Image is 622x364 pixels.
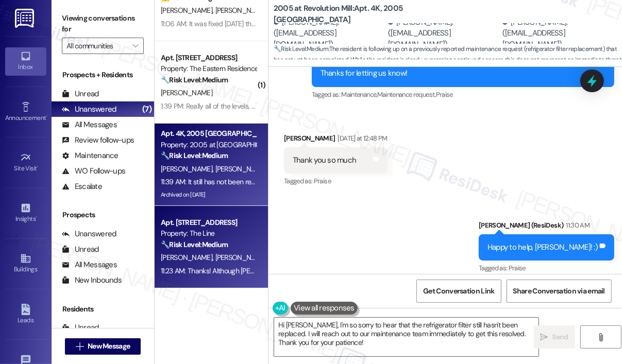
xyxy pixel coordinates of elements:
[341,90,377,99] span: Maintenance ,
[161,140,256,150] div: Property: 2005 at [GEOGRAPHIC_DATA]
[312,87,614,102] div: Tagged as:
[132,42,138,50] i: 
[513,286,605,297] span: Share Conversation via email
[215,253,267,262] span: [PERSON_NAME]
[161,253,215,262] span: [PERSON_NAME]
[487,242,598,253] div: Happy to help, [PERSON_NAME]! :)
[52,304,154,315] div: Residents
[62,10,144,38] label: Viewing conversations for
[161,151,228,160] strong: 🔧 Risk Level: Medium
[215,164,270,174] span: [PERSON_NAME]
[274,17,385,50] div: [PERSON_NAME]. ([EMAIL_ADDRESS][DOMAIN_NAME])
[161,164,215,174] span: [PERSON_NAME]
[335,133,388,144] div: [DATE] at 12:48 PM
[161,101,595,111] div: 1:39 PM: Really all of the levels, they still have pollen from April and almost all of the posts ...
[5,250,46,278] a: Buildings
[161,53,256,63] div: Apt. [STREET_ADDRESS]
[62,275,122,286] div: New Inbounds
[161,240,228,249] strong: 🔧 Risk Level: Medium
[416,280,501,303] button: Get Conversation Link
[284,133,388,147] div: [PERSON_NAME]
[62,150,119,161] div: Maintenance
[274,3,480,25] b: 2005 at Revolution Mill: Apt. 4K, 2005 [GEOGRAPHIC_DATA]
[540,333,548,341] i: 
[161,266,511,275] div: 11:23 AM: Thanks! Although [PERSON_NAME] is my legal first name, I go by my middle name which is ...
[161,63,256,74] div: Property: The Eastern Residences at [GEOGRAPHIC_DATA]
[388,17,500,50] div: [PERSON_NAME]. ([EMAIL_ADDRESS][DOMAIN_NAME])
[284,174,388,188] div: Tagged as:
[507,280,612,303] button: Share Conversation via email
[534,325,575,349] button: Send
[215,6,267,15] span: [PERSON_NAME]
[161,228,256,239] div: Property: The Line
[509,264,526,272] span: Praise
[160,188,257,201] div: Archived on [DATE]
[62,259,117,270] div: All Messages
[62,104,116,115] div: Unanswered
[5,47,46,75] a: Inbox
[5,199,46,227] a: Insights •
[76,342,83,351] i: 
[552,332,568,342] span: Send
[161,88,212,97] span: [PERSON_NAME]
[436,90,453,99] span: Praise
[161,6,215,15] span: [PERSON_NAME]
[62,119,117,130] div: All Messages
[65,338,141,355] button: New Message
[140,101,154,117] div: (7)
[161,19,329,28] div: 11:06 AM: It was fixed [DATE] that is what I said in my text.
[563,220,590,231] div: 11:30 AM
[62,181,102,192] div: Escalate
[62,166,125,177] div: WO Follow-ups
[479,261,614,275] div: Tagged as:
[314,177,331,185] span: Praise
[62,244,99,255] div: Unread
[161,217,256,228] div: Apt. [STREET_ADDRESS]
[46,113,47,120] span: •
[37,163,39,170] span: •
[293,155,356,166] div: Thank you so much
[62,322,99,333] div: Unread
[161,177,273,186] div: 11:39 AM: It still has not been replaced.
[274,44,622,88] span: : The resident is following up on a previously reported maintenance request (refrigerator filter ...
[88,341,130,352] span: New Message
[597,333,604,341] i: 
[36,214,37,221] span: •
[62,135,134,146] div: Review follow-ups
[161,128,256,139] div: Apt. 4K, 2005 [GEOGRAPHIC_DATA]
[423,286,494,297] span: Get Conversation Link
[274,45,328,53] strong: 🔧 Risk Level: Medium
[52,210,154,220] div: Prospects
[62,229,116,239] div: Unanswered
[5,149,46,177] a: Site Visit •
[479,220,614,234] div: [PERSON_NAME] (ResiDesk)
[62,89,99,99] div: Unread
[161,75,228,84] strong: 🔧 Risk Level: Medium
[15,9,36,28] img: ResiDesk Logo
[5,301,46,328] a: Leads
[66,38,127,54] input: All communities
[274,318,539,356] textarea: Hi [PERSON_NAME], I'm so sorry to hear that the refrigerator filter still hasn't been replaced. I...
[502,17,614,50] div: [PERSON_NAME]. ([EMAIL_ADDRESS][DOMAIN_NAME])
[377,90,436,99] span: Maintenance request ,
[52,70,154,80] div: Prospects + Residents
